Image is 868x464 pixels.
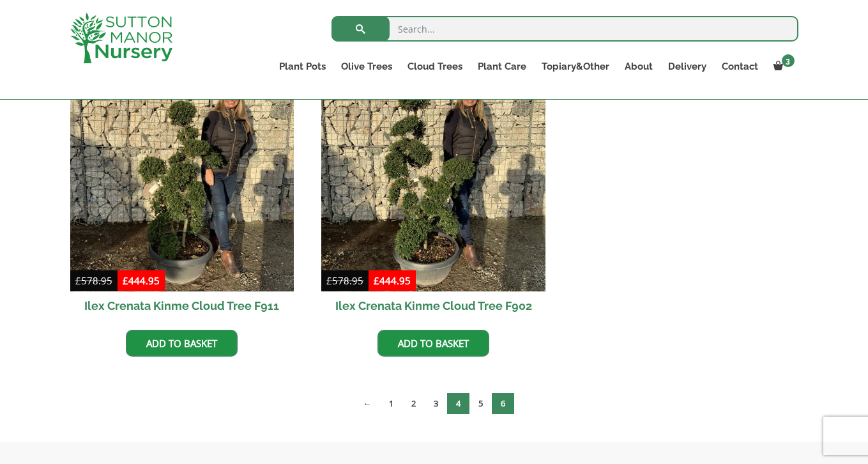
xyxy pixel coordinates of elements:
[75,274,81,287] span: £
[354,393,380,414] a: ←
[447,393,469,414] a: Page 4
[782,54,795,67] span: 3
[333,58,400,75] a: Olive Trees
[660,58,714,75] a: Delivery
[321,291,545,320] h2: Ilex Crenata Kinme Cloud Tree F902
[75,274,112,287] bdi: 578.95
[469,393,492,414] a: Page 5
[766,58,798,75] a: 3
[70,13,172,63] img: logo
[70,67,294,320] a: Sale! Ilex Crenata Kinme Cloud Tree F911
[400,58,470,75] a: Cloud Trees
[402,393,425,414] a: Page 2
[534,58,617,75] a: Topiary&Other
[374,274,379,287] span: £
[425,393,447,414] a: Page 3
[326,274,332,287] span: £
[374,274,411,287] bdi: 444.95
[321,67,545,291] img: Ilex Crenata Kinme Cloud Tree F902
[70,392,798,419] nav: Product Pagination
[331,16,798,42] input: Search...
[492,393,514,414] span: Page 6
[70,291,294,320] h2: Ilex Crenata Kinme Cloud Tree F911
[714,58,766,75] a: Contact
[321,67,545,320] a: Sale! Ilex Crenata Kinme Cloud Tree F902
[123,274,128,287] span: £
[126,330,238,357] a: Add to basket: “Ilex Crenata Kinme Cloud Tree F911”
[470,58,534,75] a: Plant Care
[123,274,160,287] bdi: 444.95
[380,393,402,414] a: Page 1
[377,330,489,357] a: Add to basket: “Ilex Crenata Kinme Cloud Tree F902”
[326,274,363,287] bdi: 578.95
[271,58,333,75] a: Plant Pots
[617,58,660,75] a: About
[70,67,294,291] img: Ilex Crenata Kinme Cloud Tree F911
